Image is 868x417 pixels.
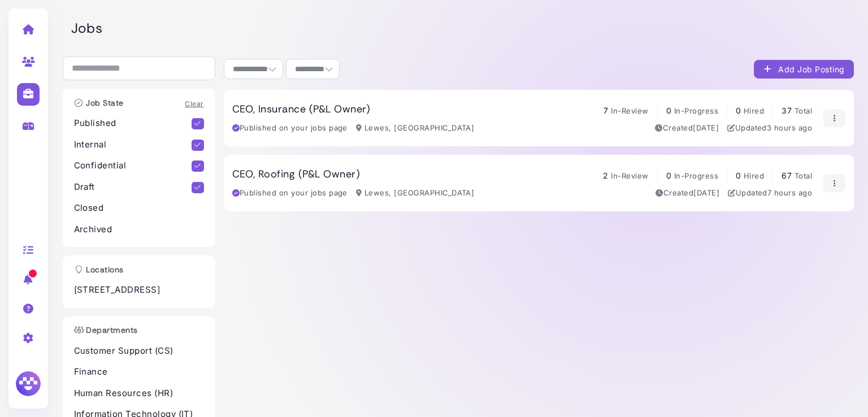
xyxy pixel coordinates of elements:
[693,188,719,197] time: Aug 13, 2025
[74,138,192,151] p: Internal
[71,20,854,37] h2: Jobs
[185,99,203,108] a: Clear
[754,60,854,79] button: Add Job Posting
[74,223,204,236] p: Archived
[744,106,764,115] span: Hired
[232,188,348,199] div: Published on your jobs page
[356,188,475,199] div: Lewes, [GEOGRAPHIC_DATA]
[795,171,812,180] span: Total
[767,188,812,197] time: Aug 25, 2025
[68,265,129,275] h3: Locations
[232,103,371,116] h3: CEO, Insurance (P&L Owner)
[74,202,204,215] p: Closed
[795,106,812,115] span: Total
[232,168,361,181] h3: CEO, Roofing (P&L Owner)
[74,117,192,130] p: Published
[727,123,812,134] div: Updated
[728,188,812,199] div: Updated
[736,106,741,115] span: 0
[693,123,719,132] time: Aug 13, 2025
[74,366,204,379] p: Finance
[68,325,144,335] h3: Departments
[604,106,608,115] span: 7
[674,171,718,180] span: In-Progress
[603,171,608,180] span: 2
[782,106,792,115] span: 37
[763,63,845,75] div: Add Job Posting
[74,284,204,297] p: [STREET_ADDRESS]
[744,171,764,180] span: Hired
[74,181,192,194] p: Draft
[656,188,719,199] div: Created
[74,387,204,400] p: Human Resources (HR)
[356,123,475,134] div: Lewes, [GEOGRAPHIC_DATA]
[611,106,648,115] span: In-Review
[674,106,718,115] span: In-Progress
[782,171,792,180] span: 67
[736,171,741,180] span: 0
[666,106,671,115] span: 0
[74,345,204,358] p: Customer Support (CS)
[68,98,129,108] h3: Job State
[14,370,42,398] img: Megan
[666,171,671,180] span: 0
[655,123,719,134] div: Created
[767,123,812,132] time: Aug 25, 2025
[611,171,648,180] span: In-Review
[232,123,348,134] div: Published on your jobs page
[74,159,192,172] p: Confidential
